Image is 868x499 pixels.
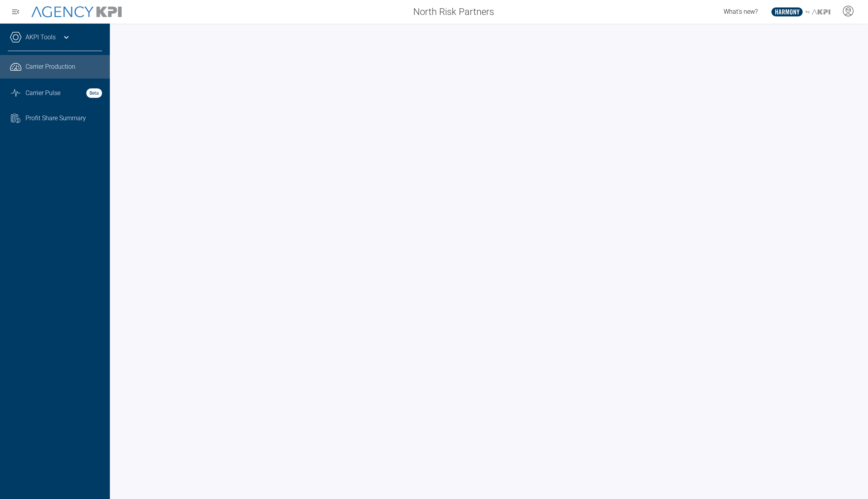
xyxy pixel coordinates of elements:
[86,88,102,98] strong: Beta
[724,8,758,15] span: What's new?
[26,88,60,98] span: Carrier Pulse
[26,114,86,123] span: Profit Share Summary
[26,62,75,72] span: Carrier Production
[413,5,494,19] span: North Risk Partners
[26,33,56,42] a: AKPI Tools
[31,6,122,18] img: AgencyKPI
